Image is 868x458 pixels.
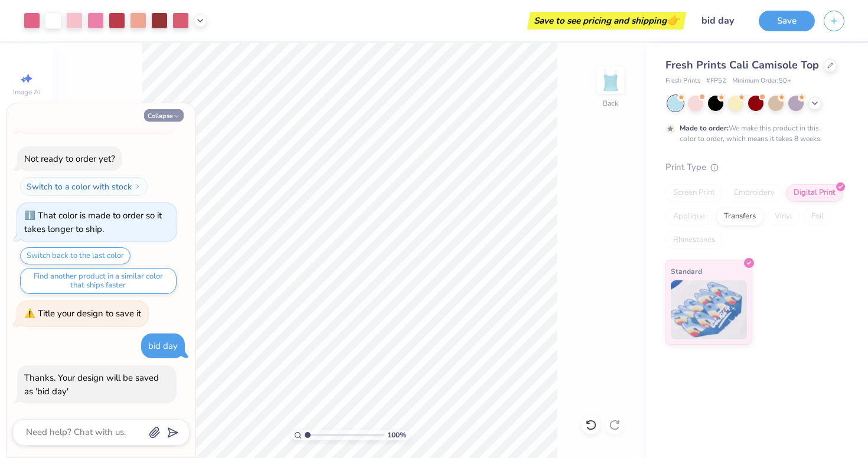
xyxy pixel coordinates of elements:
div: Not ready to order yet? [24,153,115,165]
span: 100 % [387,430,406,440]
img: Back [599,68,622,92]
span: Fresh Prints Cali Camisole Top [665,58,819,72]
div: Vinyl [767,208,800,225]
div: We make this product in this color to order, which means it takes 8 weeks. [680,123,825,144]
div: That color is made to order so it takes longer to ship. [24,210,162,235]
div: Screen Print [665,184,723,202]
button: Find another product in a similar color that ships faster [20,268,177,294]
div: Transfers [716,208,763,225]
button: Switch back to the last color [20,247,130,264]
span: Minimum Order: 50 + [732,76,791,86]
span: Standard [671,265,702,277]
div: Applique [665,208,713,225]
img: Standard [671,280,747,339]
div: Foil [804,208,831,225]
div: bid day [148,340,178,352]
button: Switch to a color with stock [20,177,148,196]
img: Switch to a color with stock [134,183,141,190]
strong: Made to order: [680,123,729,133]
span: # FP52 [706,76,726,86]
div: Embroidery [726,184,782,202]
span: Fresh Prints [665,76,700,86]
span: 👉 [667,13,680,27]
div: Rhinestones [665,231,723,249]
span: Image AI [13,87,41,97]
div: Title your design to save it [38,307,141,319]
button: Save [759,11,815,31]
input: Untitled Design [692,9,750,32]
div: Save to see pricing and shipping [530,12,683,30]
div: Print Type [665,161,844,174]
div: Thanks. Your design will be saved as 'bid day' [24,372,159,397]
button: Collapse [144,109,184,122]
div: Back [603,98,618,109]
div: Digital Print [786,184,843,202]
